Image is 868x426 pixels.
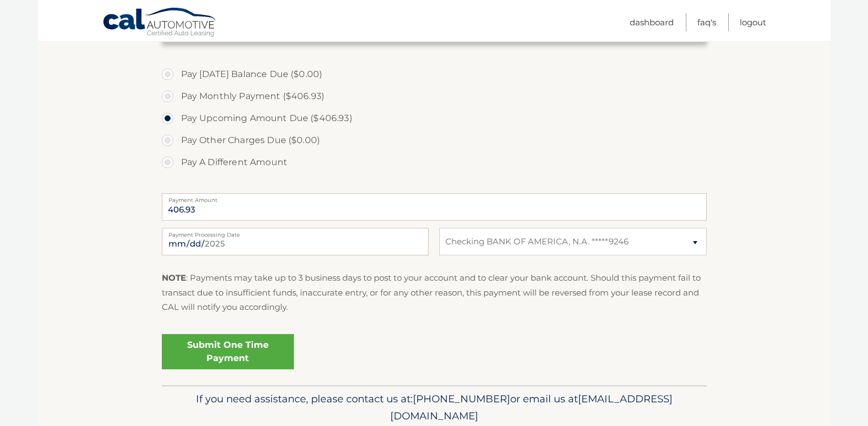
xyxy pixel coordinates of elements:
[162,272,186,283] strong: NOTE
[740,13,766,31] a: Logout
[162,193,707,202] label: Payment Amount
[413,392,510,405] span: [PHONE_NUMBER]
[162,228,429,237] label: Payment Processing Date
[102,7,218,39] a: Cal Automotive
[162,193,707,221] input: Payment Amount
[162,129,707,151] label: Pay Other Charges Due ($0.00)
[169,390,700,425] p: If you need assistance, please contact us at: or email us at
[162,107,707,129] label: Pay Upcoming Amount Due ($406.93)
[162,63,707,85] label: Pay [DATE] Balance Due ($0.00)
[162,228,429,255] input: Payment Date
[697,13,716,31] a: FAQ's
[162,334,294,369] a: Submit One Time Payment
[162,85,707,107] label: Pay Monthly Payment ($406.93)
[162,151,707,173] label: Pay A Different Amount
[630,13,674,31] a: Dashboard
[162,271,707,314] p: : Payments may take up to 3 business days to post to your account and to clear your bank account....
